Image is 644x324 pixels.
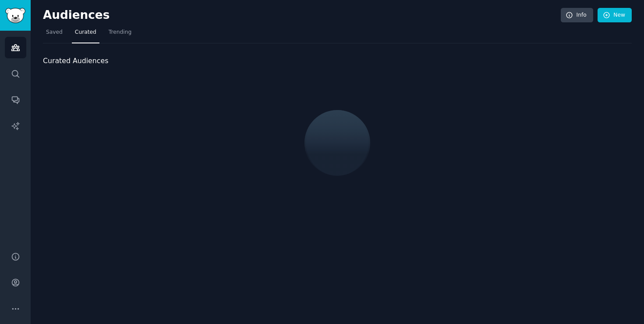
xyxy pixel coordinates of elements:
[43,8,561,22] h2: Audiences
[106,25,134,43] a: Trending
[43,25,66,43] a: Saved
[75,28,96,36] span: Curated
[43,56,108,67] span: Curated Audiences
[5,8,25,23] img: GummySearch logo
[72,25,99,43] a: Curated
[561,8,593,23] a: Info
[109,28,131,36] span: Trending
[46,28,63,36] span: Saved
[598,8,632,23] a: New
